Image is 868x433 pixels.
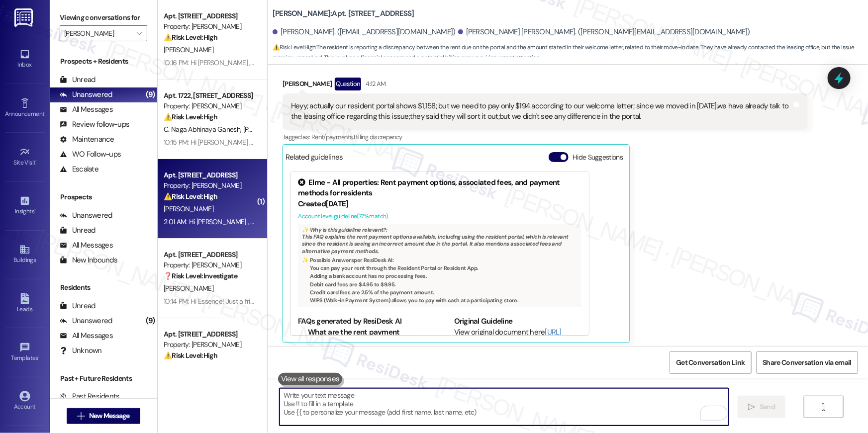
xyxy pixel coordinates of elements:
a: Templates • [5,339,45,366]
div: [PERSON_NAME] [PERSON_NAME]. ([PERSON_NAME][EMAIL_ADDRESS][DOMAIN_NAME]) [458,27,750,37]
div: (9) [143,87,157,102]
span: [PERSON_NAME] [164,284,213,293]
span: • [36,158,37,165]
span: Share Conversation via email [763,357,852,368]
div: Question [335,78,361,90]
div: Property: [PERSON_NAME] [164,101,256,111]
div: Maintenance [60,134,114,145]
div: Created [DATE] [298,199,581,209]
div: Prospects + Residents [50,56,157,67]
div: Unanswered [60,210,112,221]
div: 2:01 AM: Hi [PERSON_NAME] , thank you for bringing this important matter to our attention. We've ... [164,217,824,226]
a: Buildings [5,241,45,268]
div: Prospects [50,192,157,202]
div: Past + Future Residents [50,373,157,384]
button: New Message [67,408,140,424]
div: New Inbounds [60,255,117,265]
div: 10:15 PM: Hi [PERSON_NAME] and [PERSON_NAME], thanks for reaching out! To avoid duplicate coverag... [164,138,772,147]
div: 10:14 PM: Hi Essence! Just a friendly reminder that late fees are applied on the 6th of the month... [164,297,572,306]
button: Get Conversation Link [670,351,751,374]
span: Get Conversation Link [676,357,745,368]
i:  [136,29,142,37]
li: Credit card fees are 2.5% of the payment amount. [310,289,578,296]
strong: ❓ Risk Level: Investigate [164,271,237,280]
span: New Message [89,411,130,421]
b: Original Guideline [454,316,513,326]
strong: ⚠️ Risk Level: High [273,43,315,51]
div: This FAQ explains the rent payment options available, including using the resident portal, which ... [298,224,581,307]
div: Unanswered [60,89,112,100]
div: [PERSON_NAME] [283,78,808,93]
span: Send [760,402,775,412]
div: All Messages [60,104,113,115]
span: : The resident is reporting a discrepancy between the rent due on the portal and the amount state... [273,42,868,64]
span: • [38,353,40,360]
div: View original document here [454,327,582,348]
strong: ⚠️ Risk Level: High [164,112,217,121]
i:  [748,403,756,411]
li: Adding a bank account has no processing fees. [310,272,578,279]
div: Property: [PERSON_NAME] [164,340,256,350]
a: Account [5,388,45,415]
div: Unread [60,301,96,311]
div: Review follow-ups [60,119,129,130]
a: Leads [5,290,45,317]
a: Inbox [5,46,45,73]
div: Past Residents [60,391,120,402]
a: Site Visit • [5,144,45,171]
div: Property: [PERSON_NAME] [164,180,256,191]
div: ✨ Why is this guideline relevant?: [302,226,578,233]
span: [PERSON_NAME] [243,125,293,134]
div: 4:12 AM [364,79,386,89]
div: Apt. [STREET_ADDRESS] [164,170,256,180]
div: Heyy; actually our resident portal shows $1,158; but we need to pay only $194 according to our we... [291,101,792,122]
i:  [820,403,827,411]
div: (9) [143,313,157,329]
span: Billing discrepancy [354,133,402,141]
textarea: To enrich screen reader interactions, please activate Accessibility in Grammarly extension settings [280,388,729,426]
b: FAQs generated by ResiDesk AI [298,316,401,326]
div: Unread [60,225,96,236]
div: All Messages [60,331,113,341]
li: What are the rent payment options? [308,327,426,348]
span: [PERSON_NAME] [164,45,213,54]
div: Unread [60,75,96,85]
div: Escalate [60,164,98,174]
div: ✨ Possible Answer s per ResiDesk AI: [302,257,578,263]
div: Property: [PERSON_NAME] [164,260,256,270]
li: Debit card fees are $4.95 to $9.95. [310,281,578,288]
div: Apt. [STREET_ADDRESS] [164,11,256,21]
div: 10:16 PM: Hi [PERSON_NAME] , thank you for bringing this important matter to our attention. We've... [164,58,826,67]
div: Tagged as: [283,130,808,144]
strong: ⚠️ Risk Level: High [164,192,217,201]
strong: ⚠️ Risk Level: High [164,351,217,360]
div: Property: [PERSON_NAME] [164,21,256,32]
div: Residents [50,282,157,293]
button: Share Conversation via email [757,351,858,374]
b: [PERSON_NAME]: Apt. [STREET_ADDRESS] [273,8,414,19]
div: Apt. [STREET_ADDRESS] [164,250,256,260]
span: C. Naga Abhinaya Ganesh [164,125,243,134]
div: All Messages [60,240,113,251]
li: WIPS (Walk-in Payment System) allows you to pay with cash at a participating store. [310,297,578,304]
div: Unanswered [60,316,112,326]
div: [PERSON_NAME]. ([EMAIL_ADDRESS][DOMAIN_NAME]) [273,27,456,37]
div: Elme - All properties: Rent payment options, associated fees, and payment methods for residents [298,177,581,199]
label: Viewing conversations for [60,10,147,25]
div: Apt. [STREET_ADDRESS] [164,329,256,340]
div: Apt. 1722, [STREET_ADDRESS] [164,90,256,101]
span: [PERSON_NAME] [164,204,213,213]
a: Insights • [5,192,45,219]
strong: ⚠️ Risk Level: High [164,33,217,42]
span: Rent/payments , [311,133,354,141]
i:  [77,412,85,420]
span: • [44,109,46,116]
div: Related guidelines [286,152,343,167]
img: ResiDesk Logo [14,8,35,27]
div: Account level guideline ( 77 % match) [298,211,581,222]
div: WO Follow-ups [60,149,121,160]
li: You can pay your rent through the Resident Portal or Resident App. [310,264,578,271]
div: Unknown [60,346,102,356]
button: Send [738,396,786,418]
label: Hide Suggestions [573,152,623,163]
